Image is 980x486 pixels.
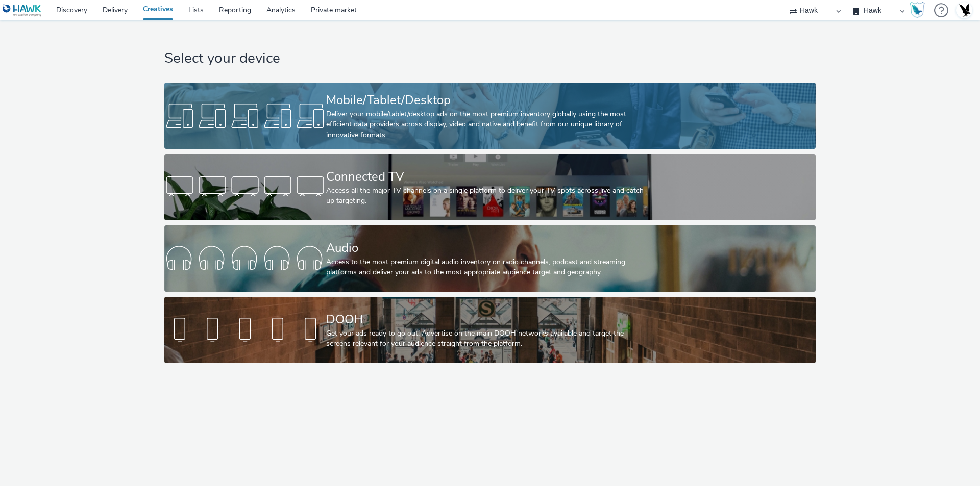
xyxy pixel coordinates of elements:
[164,49,815,68] h1: Select your device
[910,2,925,18] img: Hawk Academy
[164,154,815,220] a: Connected TVAccess all the major TV channels on a single platform to deliver your TV spots across...
[326,239,650,257] div: Audio
[164,297,815,363] a: DOOHGet your ads ready to go out! Advertise on the main DOOH networks available and target the sc...
[326,91,650,109] div: Mobile/Tablet/Desktop
[164,83,815,149] a: Mobile/Tablet/DesktopDeliver your mobile/tablet/desktop ads on the most premium inventory globall...
[326,186,650,207] div: Access all the major TV channels on a single platform to deliver your TV spots across live and ca...
[326,168,650,186] div: Connected TV
[326,328,650,349] div: Get your ads ready to go out! Advertise on the main DOOH networks available and target the screen...
[326,311,650,328] div: DOOH
[3,4,42,17] img: undefined Logo
[326,257,650,278] div: Access to the most premium digital audio inventory on radio channels, podcast and streaming platf...
[326,109,650,140] div: Deliver your mobile/tablet/desktop ads on the most premium inventory globally using the most effi...
[957,3,972,18] img: Account UK
[910,2,929,18] a: Hawk Academy
[164,225,815,292] a: AudioAccess to the most premium digital audio inventory on radio channels, podcast and streaming ...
